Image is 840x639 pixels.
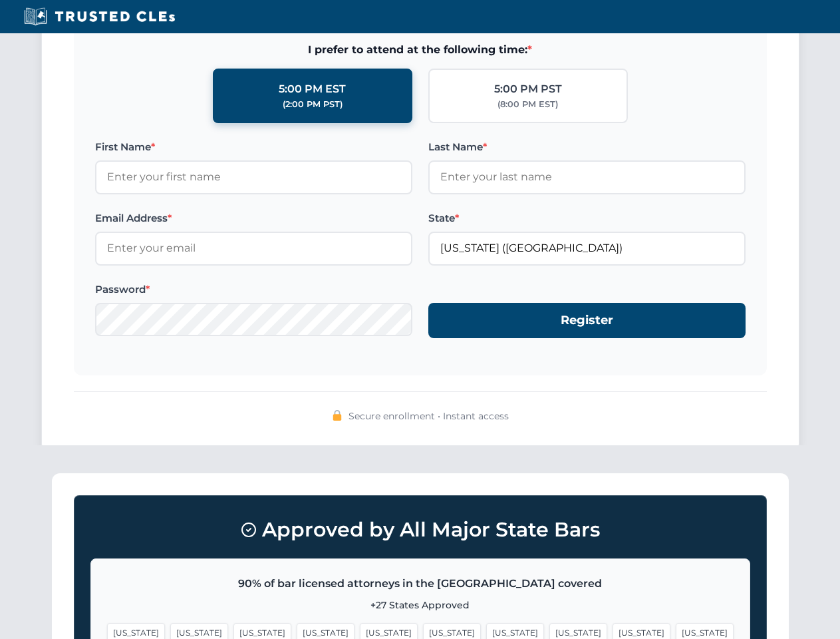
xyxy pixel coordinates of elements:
[95,282,412,298] label: Password
[107,598,734,612] p: +27 States Approved
[332,410,343,421] img: 🔒
[494,81,562,98] div: 5:00 PM PST
[95,210,412,226] label: Email Address
[20,7,179,27] img: Trusted CLEs
[90,512,750,548] h3: Approved by All Major State Bars
[428,139,746,155] label: Last Name
[95,139,412,155] label: First Name
[279,81,346,98] div: 5:00 PM EST
[283,98,343,111] div: (2:00 PM PST)
[497,98,558,111] div: (8:00 PM EST)
[428,160,746,194] input: Enter your last name
[428,210,746,226] label: State
[349,409,509,423] span: Secure enrollment • Instant access
[95,232,412,265] input: Enter your email
[95,160,412,194] input: Enter your first name
[428,303,746,338] button: Register
[107,575,734,592] p: 90% of bar licensed attorneys in the [GEOGRAPHIC_DATA] covered
[428,232,746,265] input: Florida (FL)
[95,41,746,59] span: I prefer to attend at the following time:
